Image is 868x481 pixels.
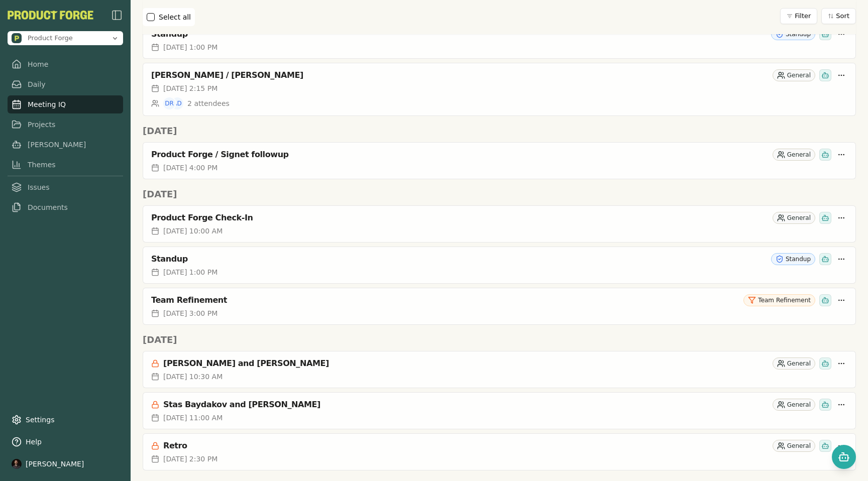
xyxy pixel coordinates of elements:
div: Product Forge Check-In [151,213,769,223]
span: [DATE] 1:00 PM [163,42,218,52]
button: Help [8,433,123,451]
button: More options [835,357,847,370]
button: Sort [821,8,856,24]
button: More options [835,440,847,452]
label: Select all [159,12,191,22]
div: [PERSON_NAME] / [PERSON_NAME] [151,70,769,80]
button: More options [835,69,847,81]
div: General [773,399,815,411]
button: Open chat [832,445,856,469]
button: More options [835,294,847,306]
div: Team Refinement [743,294,815,306]
h2: [DATE] [143,187,856,201]
button: More options [835,212,847,224]
div: Product Forge / Signet followup [151,150,769,160]
a: Projects [8,115,123,134]
button: Filter [780,8,817,24]
a: Settings [8,411,123,429]
span: [DATE] 4:00 PM [163,163,218,173]
div: Team Refinement [151,295,739,305]
img: Product Forge [12,33,22,43]
img: Product Forge [8,11,93,20]
button: Open organization switcher [8,31,123,45]
img: profile [12,459,22,469]
div: General [773,69,815,81]
a: PrivateStas Baydakov and [PERSON_NAME]General[DATE] 11:00 AM [143,392,856,429]
a: Documents [8,198,123,216]
span: AD [173,99,181,107]
div: Smith has been invited [819,28,831,40]
div: General [773,149,815,161]
span: [DATE] 11:00 AM [163,413,223,423]
a: Product Forge / Signet followupGeneral[DATE] 4:00 PM [143,142,856,179]
a: Issues [8,178,123,196]
h2: [DATE] [143,124,856,138]
div: Smith has been invited [819,294,831,306]
span: 2 attendees [187,98,230,108]
a: Team RefinementTeam Refinement[DATE] 3:00 PM [143,288,856,325]
button: [PERSON_NAME] [8,455,123,473]
span: DR [165,99,174,107]
div: Retro [151,441,769,451]
button: More options [835,28,847,40]
div: Standup [151,254,767,264]
a: Private[PERSON_NAME] and [PERSON_NAME]General[DATE] 10:30 AM [143,351,856,388]
div: General [773,212,815,224]
button: More options [835,149,847,161]
h2: [DATE] [143,333,856,347]
button: More options [835,399,847,411]
svg: Private [151,359,159,368]
div: Stas Baydakov and [PERSON_NAME] [151,400,769,410]
svg: Private [151,442,159,450]
div: Smith has been invited [819,149,831,161]
div: Smith has been invited [819,399,831,411]
span: [DATE] 1:00 PM [163,267,218,277]
a: StandupStandup[DATE] 1:00 PM [143,247,856,284]
svg: Private [151,401,159,409]
a: [PERSON_NAME] / [PERSON_NAME]General[DATE] 2:15 PMDRAD2 attendees [143,63,856,116]
div: Smith has been invited [819,253,831,265]
span: [DATE] 10:00 AM [163,226,223,236]
a: Meeting IQ [8,95,123,113]
div: Smith has been invited [819,69,831,81]
button: Close Sidebar [111,9,123,21]
span: [DATE] 3:00 PM [163,308,218,318]
div: Standup [771,28,815,40]
button: More options [835,253,847,265]
div: Standup [771,253,815,265]
div: Smith has been invited [819,357,831,370]
a: [PERSON_NAME] [8,136,123,154]
div: [PERSON_NAME] and [PERSON_NAME] [151,358,769,369]
span: [DATE] 2:30 PM [163,454,218,464]
a: Product Forge Check-InGeneral[DATE] 10:00 AM [143,205,856,243]
span: [DATE] 10:30 AM [163,372,223,382]
div: Smith has been invited [819,212,831,224]
img: sidebar [111,9,123,21]
div: General [773,357,815,370]
div: Standup [151,29,767,39]
a: PrivateRetroGeneral[DATE] 2:30 PM [143,433,856,470]
button: PF-Logo [8,11,93,20]
a: Themes [8,156,123,174]
a: Daily [8,75,123,93]
div: Smith has been invited [819,440,831,452]
a: Home [8,55,123,73]
a: StandupStandup[DATE] 1:00 PM [143,22,856,59]
div: General [773,440,815,452]
span: [DATE] 2:15 PM [163,83,218,93]
span: Product Forge [28,34,73,43]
